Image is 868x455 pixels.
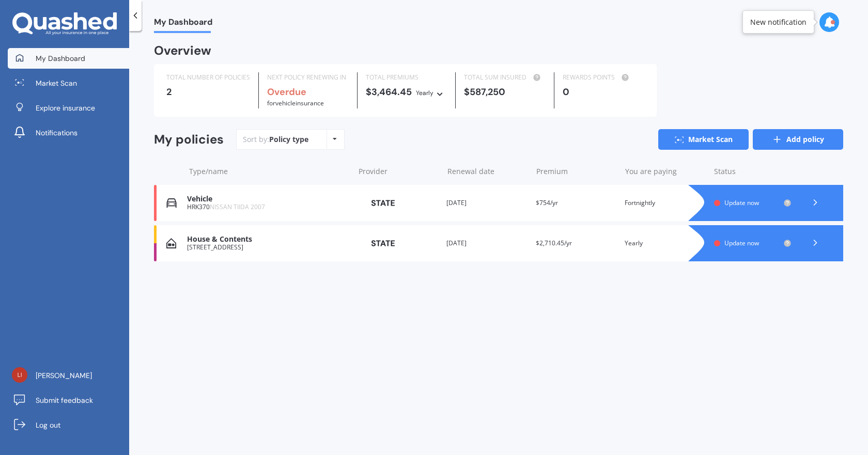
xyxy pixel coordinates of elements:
span: Explore insurance [36,103,95,113]
a: Add policy [753,129,843,150]
div: TOTAL PREMIUMS [366,72,447,83]
div: Yearly [625,238,706,248]
span: Update now [724,198,759,207]
div: New notification [750,17,807,27]
span: $754/yr [536,198,558,207]
span: My Dashboard [154,17,212,31]
span: $2,710.45/yr [536,239,572,247]
a: Log out [8,415,129,435]
img: State [357,234,409,253]
a: Submit feedback [8,390,129,411]
div: $3,464.45 [366,87,447,98]
div: Fortnightly [625,198,706,208]
div: Sort by: [243,134,308,145]
span: My Dashboard [36,53,85,64]
div: NEXT POLICY RENEWING IN [267,72,349,83]
div: 0 [563,87,644,97]
div: TOTAL NUMBER OF POLICIES [166,72,250,83]
div: Premium [536,166,617,177]
div: Provider [359,166,439,177]
img: Vehicle [166,198,177,208]
div: House & Contents [187,235,349,244]
div: My policies [154,132,224,147]
span: NISSAN TIIDA 2007 [210,202,265,211]
span: Log out [36,420,60,430]
a: My Dashboard [8,48,129,69]
span: for Vehicle insurance [267,99,324,107]
a: [PERSON_NAME] [8,365,129,386]
img: House & Contents [166,238,176,248]
div: REWARDS POINTS [563,72,644,83]
div: $587,250 [464,87,546,97]
a: Market Scan [658,129,749,150]
span: Market Scan [36,78,77,88]
b: Overdue [267,86,306,98]
div: Overview [154,45,211,56]
a: Notifications [8,122,129,143]
div: Yearly [416,88,433,98]
div: [STREET_ADDRESS] [187,244,349,251]
img: 9c10fdcf947242e6fa6b6d92b807f8d0 [12,367,27,383]
div: You are paying [625,166,706,177]
a: Explore insurance [8,98,129,118]
span: Notifications [36,128,78,138]
div: [DATE] [446,198,528,208]
span: [PERSON_NAME] [36,370,92,381]
a: Market Scan [8,73,129,93]
div: Vehicle [187,195,349,203]
span: Update now [724,239,759,247]
div: HRK370 [187,203,349,211]
div: [DATE] [446,238,528,248]
span: Submit feedback [36,395,93,405]
div: TOTAL SUM INSURED [464,72,546,83]
div: Type/name [189,166,350,177]
div: Policy type [269,134,308,145]
div: 2 [166,87,250,97]
div: Status [714,166,792,177]
div: Renewal date [447,166,528,177]
img: State [357,194,409,212]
